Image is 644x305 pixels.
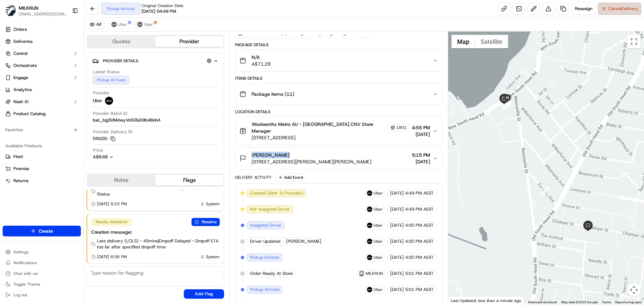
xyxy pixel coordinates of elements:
[3,60,81,71] button: Orchestrate
[252,54,271,61] span: N/A
[412,124,430,131] span: 4:55 PM
[87,175,155,185] button: Notes
[93,147,103,153] span: Price
[3,226,81,236] button: Create
[5,166,78,172] a: Promise
[3,151,81,162] button: Fleet
[13,51,28,57] span: Control
[572,3,595,15] button: Reassign
[252,158,371,165] span: [STREET_ADDRESS][PERSON_NAME][PERSON_NAME]
[405,190,434,196] span: 4:49 PM AEST
[206,254,220,259] span: System
[13,87,32,93] span: Analytics
[13,249,29,255] span: Settings
[276,173,306,181] button: Add Event
[3,24,81,35] a: Orders
[97,185,220,197] span: Driver at store more than 15 mins - Order packed | "Stuck" Status
[367,239,372,244] img: uber-new-logo.jpeg
[412,158,430,165] span: [DATE]
[367,287,372,292] img: uber-new-logo.jpeg
[39,228,53,234] span: Create
[13,260,37,265] span: Notifications
[405,271,434,277] span: 5:01 PM AEST
[450,296,472,305] img: Google
[390,222,404,228] span: [DATE]
[3,36,81,47] a: Deliveries
[144,22,153,27] span: Uber
[3,163,81,174] button: Promise
[390,254,404,260] span: [DATE]
[93,110,127,117] span: Provider Batch ID
[390,190,404,196] span: [DATE]
[13,178,29,184] span: Returns
[367,207,372,212] img: uber-new-logo.jpeg
[250,190,303,196] span: Created (Sent To Provider)
[13,99,29,105] span: Nash AI
[374,190,383,196] span: Uber
[3,108,81,119] a: Product Catalog
[97,238,220,250] span: Late delivery (LOLS) - 45mins | Dropoff Delayed - Dropoff ETA too far after specified dropoff time
[390,287,404,293] span: [DATE]
[235,50,442,71] button: N/AA$71.28
[192,218,220,226] button: Resolve
[608,6,638,12] span: Cancel Delivery
[105,97,113,105] img: uber-new-logo.jpeg
[252,61,271,67] span: A$71.28
[13,111,46,117] span: Product Catalog
[111,22,117,27] img: uber-new-logo.jpeg
[627,35,641,48] button: Toggle fullscreen view
[235,148,442,169] button: [PERSON_NAME][STREET_ADDRESS][PERSON_NAME][PERSON_NAME]5:15 PM[DATE]
[206,201,220,207] span: System
[374,207,383,212] span: Uber
[252,152,289,158] span: [PERSON_NAME]
[93,69,119,75] span: Latest Status
[3,269,81,278] button: Chat with us!
[602,300,611,304] a: Terms (opens in new tab)
[93,129,132,135] span: Provider Delivery ID
[13,39,33,45] span: Deliveries
[118,22,127,27] span: Uber
[252,134,409,141] span: [STREET_ADDRESS]
[19,11,67,17] span: [EMAIL_ADDRESS][DOMAIN_NAME]
[448,296,524,305] div: Last Updated: less than a minute ago
[3,48,81,59] button: Control
[91,218,132,226] div: Needs Attention
[250,271,293,277] span: Order Ready At Store
[3,247,81,257] button: Settings
[235,117,442,145] button: Woolworths Metro AU - [GEOGRAPHIC_DATA] CNV Store Manager1901[STREET_ADDRESS]4:55 PM[DATE]
[367,255,372,260] img: uber-new-logo.jpeg
[3,175,81,186] button: Returns
[13,282,40,287] span: Toggle Theme
[374,255,383,260] span: Uber
[5,178,78,184] a: Returns
[250,238,280,244] span: Driver Updated
[155,175,223,185] button: Flags
[142,8,176,14] span: [DATE] 04:49 PM
[235,76,442,81] div: Items Details
[137,22,143,27] img: uber-new-logo.jpeg
[3,96,81,107] button: Nash AI
[3,141,81,151] div: Available Products
[142,3,183,8] span: Original Creation Date
[412,131,430,138] span: [DATE]
[5,5,16,16] img: MILKRUN
[3,84,81,95] a: Analytics
[503,100,512,109] div: 10
[541,186,549,195] div: 8
[19,5,39,11] button: MILKRUN
[93,136,115,142] button: D91DD
[250,206,290,212] span: Not Assigned Driver
[3,258,81,268] button: Notifications
[598,3,641,15] button: CancelDelivery
[575,6,592,12] span: Reassign
[374,223,383,228] span: Uber
[235,109,442,115] div: Location Details
[250,254,279,260] span: Pickup Enroute
[250,222,281,228] span: Assigned Driver
[235,175,272,180] div: Delivery Activity
[390,206,404,212] span: [DATE]
[93,98,102,104] span: Uber
[13,154,23,160] span: Fleet
[405,287,434,293] span: 5:01 PM AEST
